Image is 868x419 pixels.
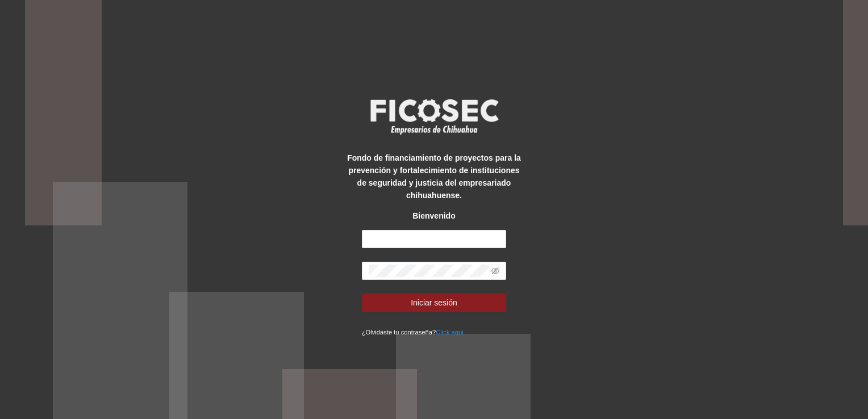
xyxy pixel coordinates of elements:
button: Iniciar sesión [362,294,507,312]
span: eye-invisible [491,267,499,275]
a: Click aqui [436,329,464,336]
img: logo [363,95,505,137]
strong: Fondo de financiamiento de proyectos para la prevención y fortalecimiento de instituciones de seg... [347,153,521,200]
strong: Bienvenido [412,211,455,220]
span: Iniciar sesión [411,296,457,309]
small: ¿Olvidaste tu contraseña? [362,329,464,336]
